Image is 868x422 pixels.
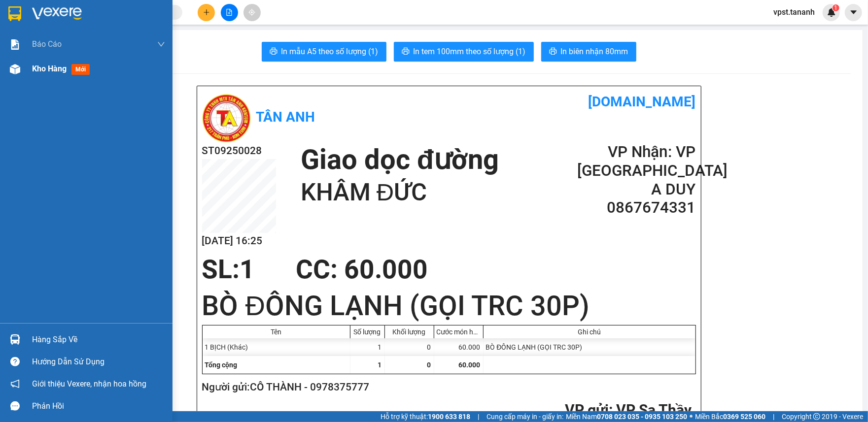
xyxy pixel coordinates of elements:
[387,328,431,336] div: Khối lượng
[833,4,839,11] sup: 1
[99,58,175,75] span: KHÂM ĐỨC
[202,400,692,421] h2: : VP Sa Thầy
[202,287,696,325] h1: BÒ ĐÔNG LẠNH (GỌI TRC 30P)
[205,361,238,369] span: Tổng cộng
[226,9,233,16] span: file-add
[690,415,693,419] span: ⚪️
[577,180,695,199] h2: A DUY
[486,328,693,336] div: Ghi chú
[84,63,99,73] span: DĐ:
[10,334,20,345] img: warehouse-icon
[589,94,696,110] b: [DOMAIN_NAME]
[10,39,20,50] img: solution-icon
[434,338,484,356] div: 60.000
[262,42,386,62] button: printerIn mẫu A5 theo số lượng (1)
[221,4,238,21] button: file-add
[773,411,774,422] span: |
[437,328,481,336] div: Cước món hàng
[203,9,210,16] span: plus
[202,143,276,159] h2: ST09250028
[290,255,434,284] div: CC : 60.000
[8,9,24,20] span: Gửi:
[270,47,278,57] span: printer
[402,47,410,57] span: printer
[202,254,240,285] span: SL:
[32,38,62,50] span: Báo cáo
[765,6,823,18] span: vpst.tananh
[478,411,479,422] span: |
[84,44,185,58] div: 0867674331
[256,109,315,125] b: Tân Anh
[350,338,385,356] div: 1
[541,42,636,62] button: printerIn biên nhận 80mm
[8,44,77,58] div: 0978375777
[834,4,837,11] span: 1
[32,355,165,369] div: Hướng dẫn sử dụng
[484,338,695,356] div: BÒ ĐÔNG LẠNH (GỌI TRC 30P)
[32,378,146,390] span: Giới thiệu Vexere, nhận hoa hồng
[248,9,255,16] span: aim
[353,328,382,336] div: Số lượng
[394,42,534,62] button: printerIn tem 100mm theo số lượng (1)
[281,45,379,58] span: In mẫu A5 theo số lượng (1)
[486,411,563,422] span: Cung cấp máy in - giấy in:
[10,64,20,74] img: warehouse-icon
[845,4,862,21] button: caret-down
[566,411,687,422] span: Miền Nam
[202,94,251,143] img: logo.jpg
[427,361,431,369] span: 0
[157,40,165,48] span: down
[813,413,820,420] span: copyright
[205,328,347,336] div: Tên
[32,332,165,347] div: Hàng sắp về
[32,64,67,73] span: Kho hàng
[827,8,836,17] img: icon-new-feature
[577,143,695,180] h2: VP Nhận: VP [GEOGRAPHIC_DATA]
[8,6,21,21] img: logo-vxr
[378,361,382,369] span: 1
[84,8,185,32] div: VP [GEOGRAPHIC_DATA]
[203,338,350,356] div: 1 BỊCH (Khác)
[243,4,261,21] button: aim
[10,379,20,389] span: notification
[459,361,481,369] span: 60.000
[723,413,765,421] strong: 0369 525 060
[8,8,77,32] div: VP Sa Thầy
[849,8,858,17] span: caret-down
[8,32,77,44] div: CÔ THÀNH
[202,233,276,249] h2: [DATE] 16:25
[414,45,526,58] span: In tem 100mm theo số lượng (1)
[32,399,165,414] div: Phản hồi
[597,413,687,421] strong: 0708 023 035 - 0935 103 250
[385,338,434,356] div: 0
[10,401,20,411] span: message
[549,47,557,57] span: printer
[71,64,90,75] span: mới
[198,4,215,21] button: plus
[301,177,499,208] h1: KHÂM ĐỨC
[381,411,470,422] span: Hỗ trợ kỹ thuật:
[428,413,470,421] strong: 1900 633 818
[202,379,692,395] h2: Người gửi: CÔ THÀNH - 0978375777
[577,198,695,217] h2: 0867674331
[695,411,765,422] span: Miền Bắc
[84,32,185,44] div: A DUY
[240,254,255,285] span: 1
[10,357,20,366] span: question-circle
[561,45,628,58] span: In biên nhận 80mm
[84,9,107,20] span: Nhận:
[565,401,609,419] span: VP gửi
[301,143,499,177] h1: Giao dọc đường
